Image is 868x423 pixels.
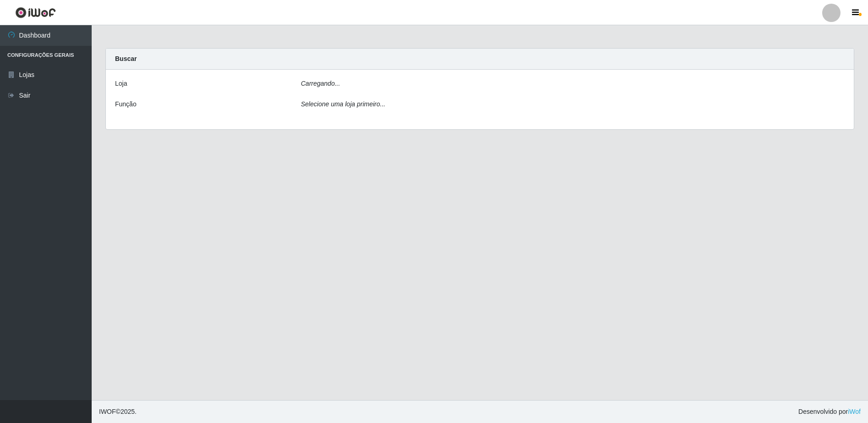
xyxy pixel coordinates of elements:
span: Desenvolvido por [798,407,861,417]
label: Função [115,99,137,109]
a: iWof [848,408,861,415]
strong: Buscar [115,55,137,62]
label: Loja [115,79,127,88]
span: © 2025 . [99,407,137,417]
i: Selecione uma loja primeiro... [301,100,385,108]
span: IWOF [99,408,116,415]
img: CoreUI Logo [15,7,56,18]
i: Carregando... [301,80,341,87]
